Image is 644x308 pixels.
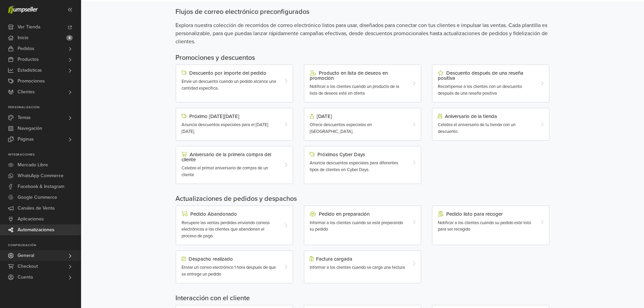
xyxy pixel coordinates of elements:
span: Páginas [18,134,34,145]
div: Producto en lista de deseos en promoción [310,70,406,81]
span: Mercado Libre [18,160,48,170]
span: Ofrece descuentos especiales en [GEOGRAPHIC_DATA]. [310,122,372,134]
div: Despacho realizado [182,256,278,262]
div: Factura cargada [310,256,406,262]
span: Informar a los clientes cuando se está preparando su pedido [310,220,403,232]
span: General [18,250,34,261]
span: Productos [18,54,39,65]
p: Personalización [8,105,81,110]
span: Temas [18,112,31,123]
span: Promociones [18,76,45,87]
span: Anuncia descuentos especiales para diferentes tipos de clientes en Cyber Days. [310,160,398,172]
span: Clientes [18,87,35,97]
div: Pedido en preparación [310,211,406,217]
span: Navegación [18,123,42,134]
span: Anuncia descuentos especiales para el [DATE][DATE]. [182,122,268,134]
span: Canales de Venta [18,203,54,214]
span: Notificar a los clientes cuando un producto de la lista de deseos esté en oferta [310,84,399,96]
span: Envíe un descuento cuando un pedido alcance una cantidad específica. [182,79,276,91]
span: Estadísticas [18,65,42,76]
span: 6 [66,35,73,41]
div: Pedido listo para recoger [438,211,534,217]
div: Aniversario de la primera compra del cliente [182,152,278,162]
div: [DATE] [310,114,406,119]
span: Cuenta [18,272,33,283]
h5: Interacción con el cliente [175,294,550,302]
span: Notificar a los clientes cuando su pedido esté listo para ser recogido [438,220,531,232]
h5: Promociones y descuentos [175,54,550,62]
span: Celebra el aniversario de tu tienda con un descuento. [438,122,516,134]
span: Checkout [18,261,38,272]
span: Informar a los clientes cuando se carga una factura [310,265,405,270]
span: Celebre el primer aniversario de compra de un cliente [182,165,268,177]
h5: Actualizaciones de pedidos y despachos [175,195,550,203]
span: Inicio [18,32,28,43]
p: Configuración [8,243,81,247]
div: Flujos de correo electrónico preconfigurados [175,8,550,16]
span: Pedidos [18,43,34,54]
div: Aniversario de la tienda [438,114,534,119]
span: Google Commerce [18,192,57,203]
span: WhatsApp Commerce [18,170,64,181]
span: Recupere las ventas perdidas enviando correos electrónicos a los clientes que abandonan el proces... [182,220,270,239]
span: Facebook & Instagram [18,181,64,192]
span: Recompense a los clientes con un descuento después de una reseña positiva [438,84,522,96]
div: Próximo [DATE][DATE] [182,114,278,119]
p: Integraciones [8,153,81,157]
div: Descuento después de una reseña positiva [438,70,534,81]
div: Pedido Abandonado [182,211,278,217]
div: Descuento por importe del pedido [182,70,278,76]
div: Próximos Cyber Days [310,152,406,157]
span: Enviar un correo electrónico 1 hora después de que se entrega un pedido [182,265,276,277]
span: Automatizaciones [18,224,54,235]
span: Explora nuestra colección de recorridos de correo electrónico listos para usar, diseñados para co... [175,21,550,46]
span: Aplicaciones [18,214,44,224]
span: Ver Tienda [18,22,40,32]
